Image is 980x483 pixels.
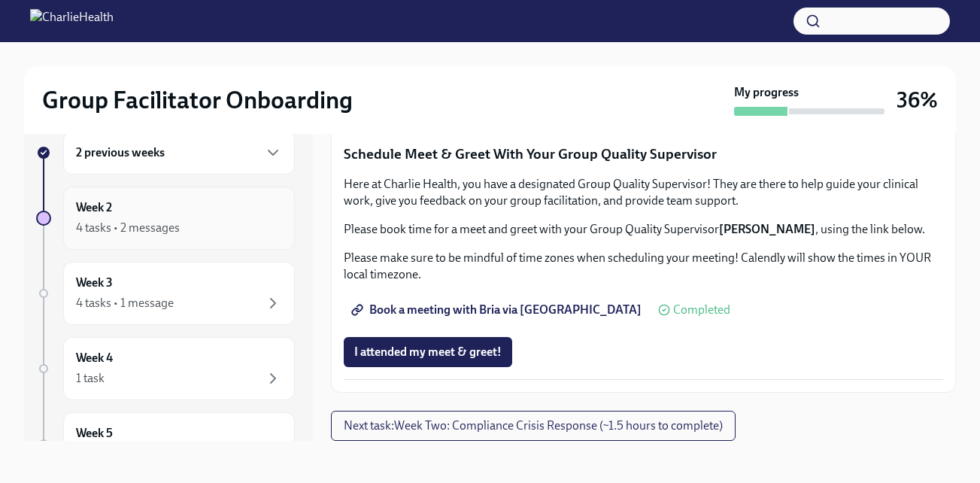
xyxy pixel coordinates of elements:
a: Week 5 [36,412,295,475]
div: 2 previous weeks [63,131,295,175]
h6: Week 5 [76,425,113,442]
a: Week 24 tasks • 2 messages [36,187,295,250]
h3: 36% [897,87,938,114]
p: Schedule Meet & Greet With Your Group Quality Supervisor [344,144,943,164]
a: Week 41 task [36,337,295,400]
div: 4 tasks • 2 messages [76,220,180,236]
strong: [PERSON_NAME] [719,222,815,236]
span: Next task : Week Two: Compliance Crisis Response (~1.5 hours to complete) [344,418,723,433]
strong: My progress [734,84,799,101]
p: Please make sure to be mindful of time zones when scheduling your meeting! Calendly will show the... [344,250,943,283]
p: Please book time for a meet and greet with your Group Quality Supervisor , using the link below. [344,221,943,238]
button: I attended my meet & greet! [344,337,512,367]
h6: Week 4 [76,350,113,366]
h6: Week 3 [76,275,113,291]
span: I attended my meet & greet! [354,345,502,360]
p: Here at Charlie Health, you have a designated Group Quality Supervisor! They are there to help gu... [344,176,943,209]
a: Book a meeting with Bria via [GEOGRAPHIC_DATA] [344,295,652,325]
a: Week 34 tasks • 1 message [36,262,295,325]
img: CharlieHealth [30,9,114,33]
button: Next task:Week Two: Compliance Crisis Response (~1.5 hours to complete) [331,411,736,441]
span: Completed [673,304,730,316]
div: 1 task [76,370,105,387]
h6: Week 2 [76,199,112,216]
div: 4 tasks • 1 message [76,295,174,311]
h6: 2 previous weeks [76,144,165,161]
h2: Group Facilitator Onboarding [42,85,353,115]
span: Book a meeting with Bria via [GEOGRAPHIC_DATA] [354,302,642,317]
